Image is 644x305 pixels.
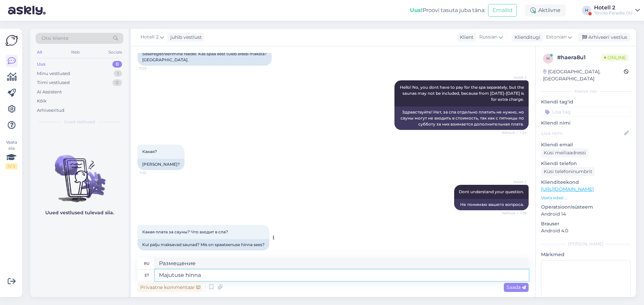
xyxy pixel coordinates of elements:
div: Uus [37,61,46,68]
div: AI Assistent [37,89,62,95]
span: Hello! No, you dont have to pay for the spa separately, but the saunas may not be included, becau... [400,85,525,102]
span: Nähtud ✓ 7:34 [501,130,527,135]
p: Kliendi tag'id [541,98,631,105]
div: 0 [112,61,122,68]
div: Tervise Paradiis OÜ [594,10,633,16]
div: Arhiveeritud [37,107,64,114]
div: Klienditugi [512,34,540,41]
div: 0 / 3 [5,163,17,169]
p: Klienditeekond [541,179,631,186]
div: Web [69,48,81,57]
div: Aktiivne [525,4,566,16]
div: Klient [457,34,474,41]
div: et [145,270,149,281]
span: Saada [506,284,526,290]
span: Uued vestlused [64,119,95,125]
span: Otsi kliente [42,35,68,42]
p: Android 14 [541,211,631,218]
img: No chats [30,143,129,203]
div: 0 [112,79,122,86]
div: Hotell 2 [594,5,633,10]
span: Russian [479,33,497,41]
span: Какая плата за сауны? Что входит в спа? [142,229,228,234]
div: Kõik [37,98,47,104]
div: Не понимаю вашего вопроса. [454,199,529,210]
a: Hotell 2Tervise Paradiis OÜ [594,5,640,16]
div: Minu vestlused [37,70,70,77]
button: Emailid [488,4,517,17]
span: 7:37 [140,251,165,256]
div: [PERSON_NAME] [541,241,631,247]
p: Kliendi telefon [541,160,631,167]
div: [PERSON_NAME]? [138,159,184,170]
div: Kliendi info [541,88,631,94]
span: Какая? [142,149,157,154]
input: Lisa nimi [541,130,623,137]
div: H [582,6,591,15]
p: Vaata edasi ... [541,195,631,201]
textarea: Majutuse hinna [155,270,529,281]
div: Здравствуйте! Нет, за спа отдельно платить не нужно, но сауны могут не входить в стоимость, так к... [394,106,529,130]
a: [URL][DOMAIN_NAME] [541,186,594,192]
span: Hotell 2 [141,33,159,41]
div: juhib vestlust [168,34,202,41]
span: Estonian [546,33,567,41]
p: Märkmed [541,251,631,258]
div: [GEOGRAPHIC_DATA], [GEOGRAPHIC_DATA] [543,68,624,82]
input: Lisa tag [541,107,631,117]
p: Kliendi nimi [541,120,631,127]
textarea: Размещение [155,258,529,269]
p: Brauser [541,220,631,227]
div: Arhiveeri vestlus [578,33,630,42]
span: Online [601,54,629,61]
span: 7:29 [140,66,165,71]
img: Askly Logo [5,34,18,47]
div: All [36,48,43,57]
p: Uued vestlused tulevad siia. [45,209,114,216]
p: Kliendi email [541,141,631,148]
span: 7:35 [140,170,165,175]
span: Dont understand your question. [459,189,524,194]
div: Küsi meiliaadressi [541,148,589,157]
div: Kui palju maksavad saunad? Mis on spaateenuse hinna sees? [138,239,269,250]
span: Hotell 2 [501,179,527,184]
div: Vaata siia [5,139,17,169]
div: Privaatne kommentaar [138,283,203,292]
b: Uus! [410,7,423,13]
p: Operatsioonisüsteem [541,204,631,211]
div: # haera8u1 [557,54,601,62]
div: Proovi tasuta juba täna: [410,6,485,14]
div: Küsi telefoninumbrit [541,167,595,176]
div: [PERSON_NAME] majutuse ja õhtusöögi paketi. Sisseregistreerimine reedel. Kas spaa eest tuleb eral... [138,42,272,66]
span: h [546,56,550,61]
span: Hotell 2 [501,75,527,80]
p: Android 4.0 [541,227,631,234]
div: Tiimi vestlused [37,79,70,86]
div: 1 [114,70,122,77]
div: ru [144,258,150,269]
div: Socials [107,48,123,57]
span: Nähtud ✓ 7:36 [501,211,527,216]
